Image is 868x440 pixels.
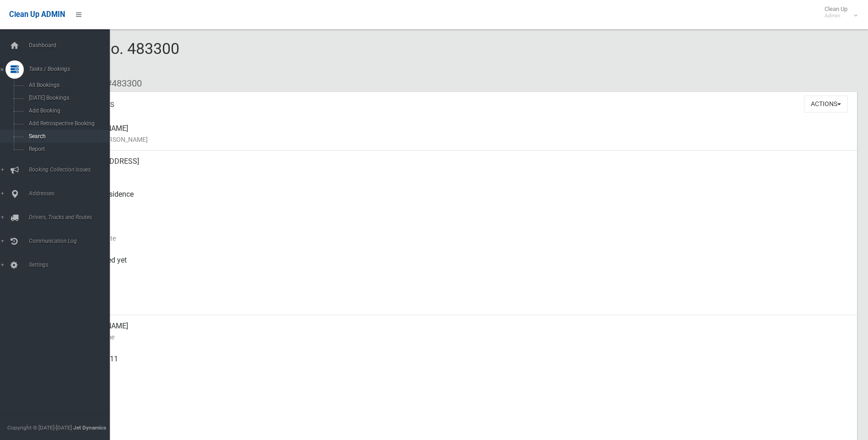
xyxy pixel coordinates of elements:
small: Zone [73,299,850,310]
span: Clean Up ADMIN [9,10,65,19]
span: Booking No. 483300 [40,39,179,75]
span: Settings [26,262,117,268]
small: Mobile [73,365,850,376]
span: Booking Collection Issues [26,166,117,173]
span: Add Retrospective Booking [26,120,109,127]
div: [DATE] [73,282,850,315]
div: None given [73,381,850,414]
small: Collection Date [73,233,850,244]
small: Collected At [73,266,850,277]
span: All Bookings [26,82,109,88]
div: 0401 261 911 [73,348,850,381]
div: [STREET_ADDRESS] [73,150,850,183]
span: Search [26,133,109,140]
small: Address [73,167,850,178]
button: Actions [804,96,848,113]
small: Pickup Point [73,200,850,211]
div: Not collected yet [73,249,850,282]
span: Dashboard [26,42,117,48]
div: [DATE] [73,216,850,249]
span: Addresses [26,190,117,197]
span: Clean Up [820,5,857,19]
small: Admin [825,12,847,19]
strong: Jet Dynamics [73,424,106,431]
div: Front of Residence [73,183,850,216]
span: Copyright © [DATE]-[DATE] [7,424,72,431]
span: Add Booking [26,107,109,114]
div: [PERSON_NAME] [73,118,850,150]
span: Report [26,146,109,152]
div: [PERSON_NAME] [73,315,850,348]
span: [DATE] Bookings [26,95,109,101]
small: Name of [PERSON_NAME] [73,134,850,145]
span: Drivers, Trucks and Routes [26,214,117,220]
span: Tasks / Bookings [26,66,117,72]
span: Communication Log [26,238,117,244]
li: #483300 [100,75,142,92]
small: Contact Name [73,332,850,343]
small: Landline [73,397,850,408]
